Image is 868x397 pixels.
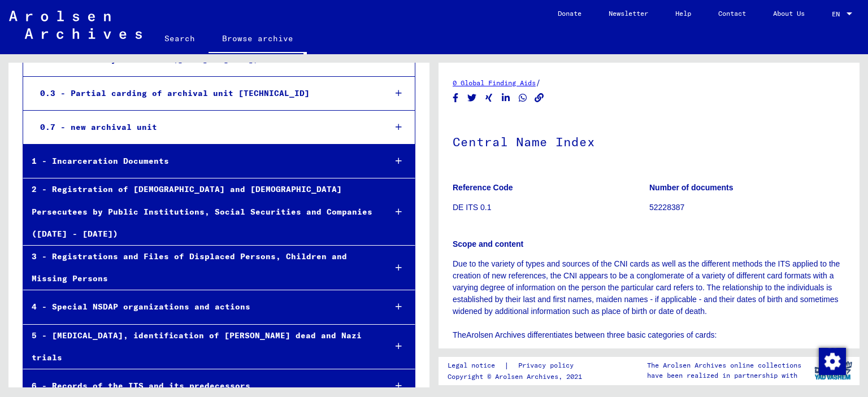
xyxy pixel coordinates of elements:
[23,325,376,369] div: 5 - [MEDICAL_DATA], identification of [PERSON_NAME] dead and Nazi trials
[819,348,846,375] img: Change consent
[453,183,513,192] b: Reference Code
[448,360,587,372] div: |
[818,347,845,374] div: Change consent
[32,82,376,104] div: 0.3 - Partial carding of archival unit [TECHNICAL_ID]
[453,78,536,87] a: 0 Global Finding Aids
[23,296,376,318] div: 4 - Special NSDAP organizations and actions
[647,360,801,370] p: The Arolsen Archives online collections
[500,91,512,105] button: Share on LinkedIn
[649,183,734,192] b: Number of documents
[448,360,504,372] a: Legal notice
[509,360,587,372] a: Privacy policy
[32,116,376,138] div: 0.7 - new archival unit
[453,202,649,213] p: DE ITS 0.1
[453,239,523,248] b: Scope and content
[9,11,142,39] img: Arolsen_neg.svg
[23,178,376,245] div: 2 - Registration of [DEMOGRAPHIC_DATA] and [DEMOGRAPHIC_DATA] Persecutees by Public Institutions,...
[23,246,376,290] div: 3 - Registrations and Files of Displaced Persons, Children and Missing Persons
[649,202,845,213] p: 52228387
[448,372,587,382] p: Copyright © Arolsen Archives, 2021
[517,91,529,105] button: Share on WhatsApp
[151,25,209,52] a: Search
[209,25,307,54] a: Browse archive
[23,375,376,397] div: 6 - Records of the ITS and its predecessors
[812,356,854,385] img: yv_logo.png
[647,370,801,381] p: have been realized in partnership with
[450,91,462,105] button: Share on Facebook
[536,77,541,88] span: /
[23,150,376,172] div: 1 - Incarceration Documents
[466,91,478,105] button: Share on Twitter
[483,91,495,105] button: Share on Xing
[832,10,844,18] span: EN
[533,91,545,105] button: Copy link
[453,116,845,165] h1: Central Name Index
